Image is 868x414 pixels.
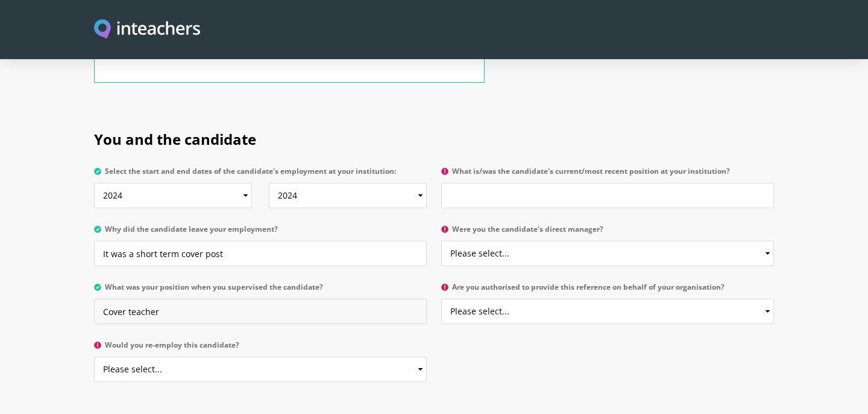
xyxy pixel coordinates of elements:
label: Are you authorised to provide this reference on behalf of your organisation? [441,283,774,299]
label: Select the start and end dates of the candidate's employment at your institution: [94,167,427,183]
label: What is/was the candidate's current/most recent position at your institution? [441,167,774,183]
a: Visit this site's homepage [94,19,200,40]
label: Were you the candidate's direct manager? [441,225,774,241]
img: Inteachers [94,19,200,40]
label: What was your position when you supervised the candidate? [94,283,427,299]
span: You and the candidate [94,129,256,149]
label: Would you re-employ this candidate? [94,341,427,357]
label: Why did the candidate leave your employment? [94,225,427,241]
